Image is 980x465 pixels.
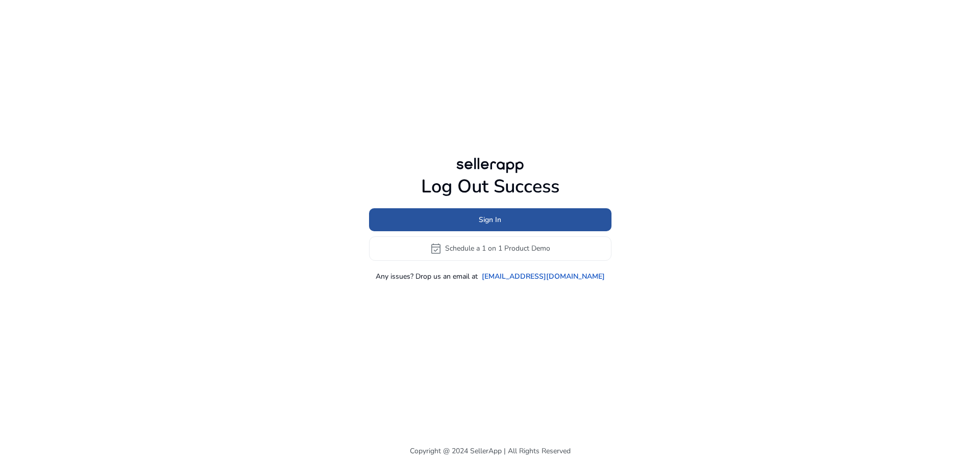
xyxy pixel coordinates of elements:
span: Sign In [479,214,501,225]
a: [EMAIL_ADDRESS][DOMAIN_NAME] [482,271,605,282]
span: event_available [430,242,442,255]
button: Sign In [369,208,611,231]
h1: Log Out Success [369,176,611,198]
button: event_availableSchedule a 1 on 1 Product Demo [369,236,611,261]
p: Any issues? Drop us an email at [376,271,478,282]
